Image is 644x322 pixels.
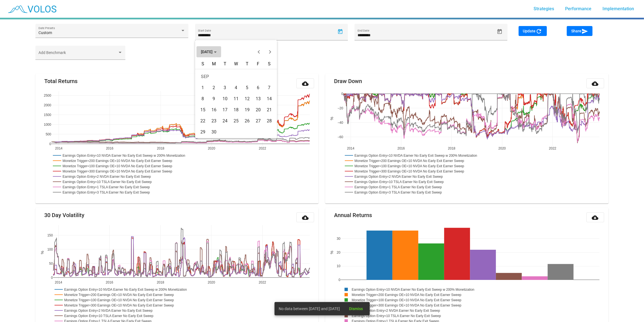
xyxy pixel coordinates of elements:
[198,105,208,115] div: 15
[242,105,252,115] div: 19
[209,116,219,126] div: 23
[264,93,275,104] td: September 14, 2024
[264,61,275,69] th: Saturday
[220,94,230,104] div: 10
[209,83,219,93] div: 2
[196,46,221,57] button: Choose month and year
[231,105,241,115] div: 18
[197,104,208,115] td: September 15, 2024
[220,116,230,126] div: 24
[253,61,264,69] th: Friday
[253,105,263,115] div: 20
[254,46,265,57] button: Previous month
[242,93,253,104] td: September 12, 2024
[253,115,264,127] td: September 27, 2024
[264,104,275,115] td: September 21, 2024
[242,116,252,126] div: 26
[264,82,275,93] td: September 7, 2024
[231,104,242,115] td: September 18, 2024
[220,105,230,115] div: 17
[209,127,219,137] div: 30
[208,93,219,104] td: September 9, 2024
[231,61,242,69] th: Wednesday
[253,94,263,104] div: 13
[253,93,264,104] td: September 13, 2024
[209,94,219,104] div: 9
[231,82,242,93] td: September 4, 2024
[208,127,219,138] td: September 30, 2024
[219,93,231,104] td: September 10, 2024
[197,61,208,69] th: Sunday
[242,61,253,69] th: Thursday
[242,104,253,115] td: September 19, 2024
[197,82,208,93] td: September 1, 2024
[197,93,208,104] td: September 8, 2024
[220,83,230,93] div: 3
[264,116,274,126] div: 28
[198,127,208,137] div: 29
[242,115,253,127] td: September 26, 2024
[231,115,242,127] td: September 25, 2024
[219,104,231,115] td: September 17, 2024
[231,93,242,104] td: September 11, 2024
[198,94,208,104] div: 8
[253,116,263,126] div: 27
[264,105,274,115] div: 21
[201,50,217,54] span: [DATE]
[253,104,264,115] td: September 20, 2024
[231,94,241,104] div: 11
[208,104,219,115] td: September 16, 2024
[264,94,274,104] div: 14
[208,115,219,127] td: September 23, 2024
[197,115,208,127] td: September 22, 2024
[264,83,274,93] div: 7
[231,116,241,126] div: 25
[209,105,219,115] div: 16
[208,61,219,69] th: Monday
[208,82,219,93] td: September 2, 2024
[253,83,263,93] div: 6
[219,115,231,127] td: September 24, 2024
[253,82,264,93] td: September 6, 2024
[231,83,241,93] div: 4
[242,83,252,93] div: 5
[198,83,208,93] div: 1
[242,82,253,93] td: September 5, 2024
[198,116,208,126] div: 22
[265,46,276,57] button: Next month
[242,94,252,104] div: 12
[264,115,275,127] td: September 28, 2024
[197,127,208,138] td: September 29, 2024
[219,61,231,69] th: Tuesday
[197,71,275,82] td: SEP
[219,82,231,93] td: September 3, 2024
